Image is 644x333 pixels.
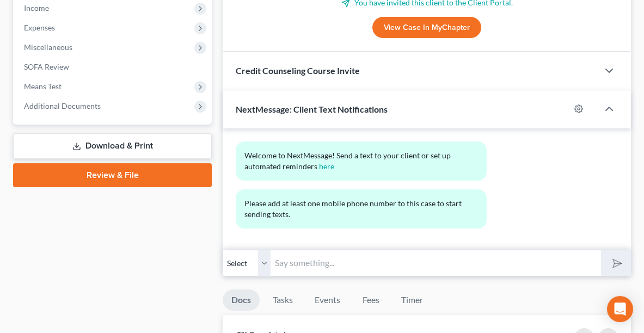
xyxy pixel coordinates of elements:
[244,151,452,171] span: Welcome to NextMessage! Send a text to your client or set up automated reminders
[236,104,388,114] span: NextMessage: Client Text Notifications
[236,65,360,76] span: Credit Counseling Course Invite
[24,42,72,52] span: Miscellaneous
[244,199,463,219] span: Please add at least one mobile phone number to this case to start sending texts.
[319,162,334,171] a: here
[306,289,349,311] a: Events
[271,250,601,276] input: Say something...
[24,82,62,91] span: Means Test
[607,296,633,322] div: Open Intercom Messenger
[13,163,212,187] a: Review & File
[392,289,432,311] a: Timer
[24,101,101,110] span: Additional Documents
[264,289,302,311] a: Tasks
[372,17,481,39] a: View Case in MyChapter
[15,57,212,77] a: SOFA Review
[24,3,49,13] span: Income
[353,289,388,311] a: Fees
[13,133,212,159] a: Download & Print
[223,289,260,311] a: Docs
[24,62,69,71] span: SOFA Review
[24,23,55,32] span: Expenses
